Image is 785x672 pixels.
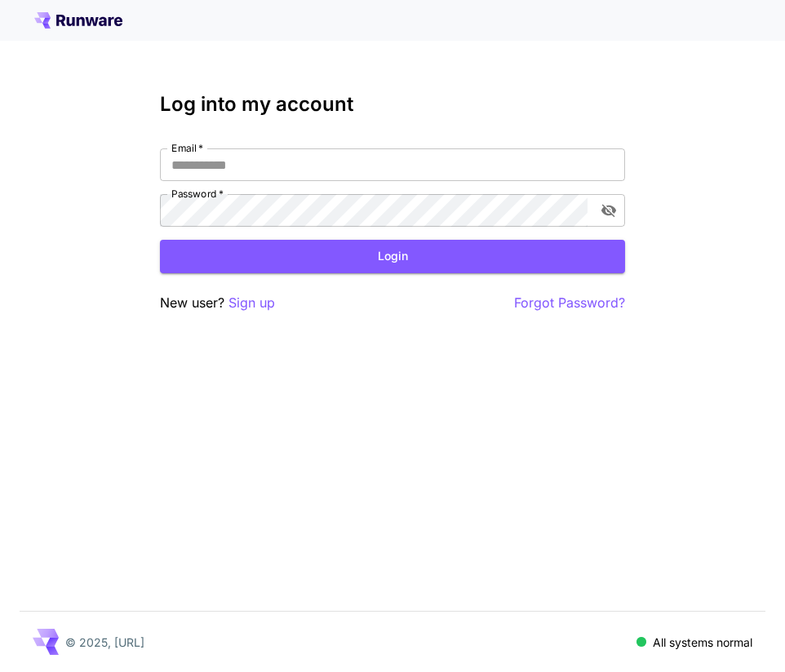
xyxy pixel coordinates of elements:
button: Login [160,240,625,273]
p: New user? [160,293,275,313]
h3: Log into my account [160,93,625,116]
button: toggle password visibility [594,196,623,225]
label: Password [171,187,224,201]
button: Sign up [228,293,275,313]
p: All systems normal [653,634,752,651]
label: Email [171,141,203,155]
p: © 2025, [URL] [65,634,144,651]
button: Forgot Password? [514,293,625,313]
